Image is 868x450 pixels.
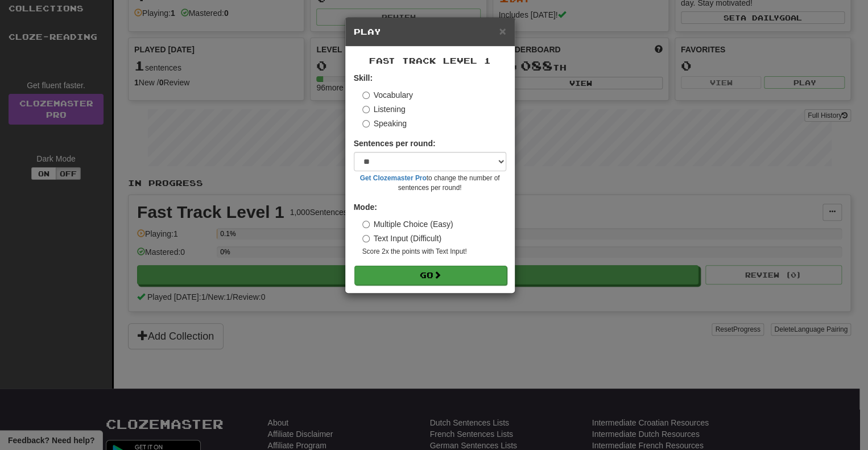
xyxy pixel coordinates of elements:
[362,218,453,230] label: Multiple Choice (Easy)
[354,174,506,193] small: to change the number of sentences per round!
[362,104,406,115] label: Listening
[362,221,370,228] input: Multiple Choice (Easy)
[354,138,436,149] label: Sentences per round:
[499,24,506,38] span: ×
[499,25,506,37] button: Close
[354,73,373,82] strong: Skill:
[354,26,506,38] h5: Play
[362,89,413,101] label: Vocabulary
[362,233,442,244] label: Text Input (Difficult)
[354,203,377,212] strong: Mode:
[354,266,507,285] button: Go
[369,56,491,65] span: Fast Track Level 1
[362,247,506,257] small: Score 2x the points with Text Input !
[362,118,407,129] label: Speaking
[362,235,370,242] input: Text Input (Difficult)
[362,106,370,113] input: Listening
[362,92,370,99] input: Vocabulary
[360,174,427,182] a: Get Clozemaster Pro
[362,120,370,127] input: Speaking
